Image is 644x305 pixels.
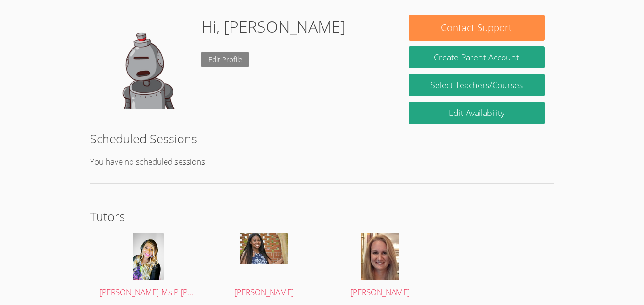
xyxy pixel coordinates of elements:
[331,233,429,299] a: [PERSON_NAME]
[350,287,410,297] span: [PERSON_NAME]
[234,287,294,297] span: [PERSON_NAME]
[409,74,545,96] a: Select Teachers/Courses
[90,207,554,225] h2: Tutors
[409,15,545,41] button: Contact Support
[90,130,554,148] h2: Scheduled Sessions
[201,52,249,67] a: Edit Profile
[99,233,197,299] a: [PERSON_NAME]-Ms.P [PERSON_NAME]
[201,15,346,39] h1: Hi, [PERSON_NAME]
[133,233,164,280] img: avatar.png
[99,15,194,109] img: default.png
[240,233,288,264] img: IMG_1222.jpeg
[409,46,545,68] button: Create Parent Account
[90,155,554,169] p: You have no scheduled sessions
[409,102,545,124] a: Edit Availability
[99,287,240,297] span: [PERSON_NAME]-Ms.P [PERSON_NAME]
[215,233,313,299] a: [PERSON_NAME]
[361,233,399,280] img: avatar.png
